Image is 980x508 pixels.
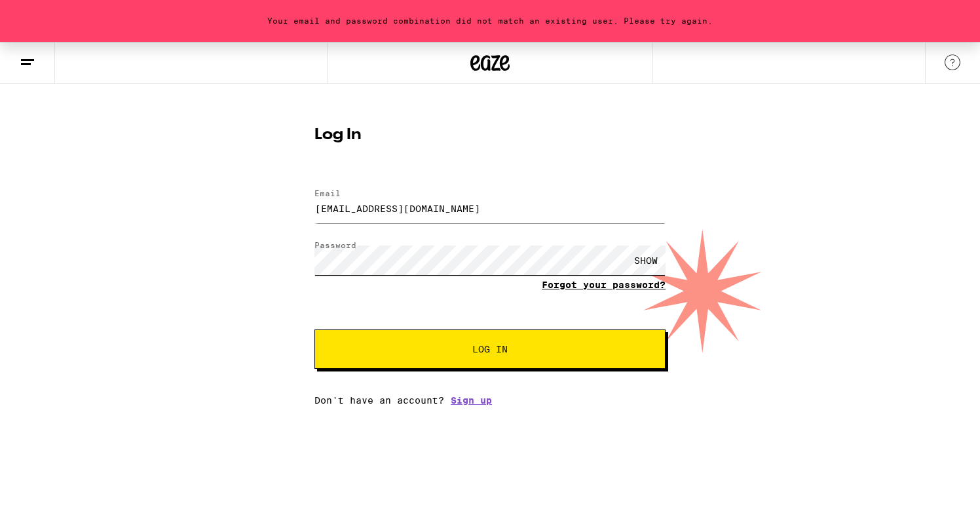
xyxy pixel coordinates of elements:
[314,329,666,369] button: Log In
[314,194,666,223] input: Email
[626,245,666,275] div: SHOW
[314,189,341,198] label: Email
[542,280,666,290] a: Forgot your password?
[314,395,666,406] div: Don't have an account?
[14,9,101,20] span: Hi. Need any help?
[314,241,356,249] label: Password
[451,395,492,406] a: Sign up
[472,345,508,354] span: Log In
[314,127,666,143] h1: Log In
